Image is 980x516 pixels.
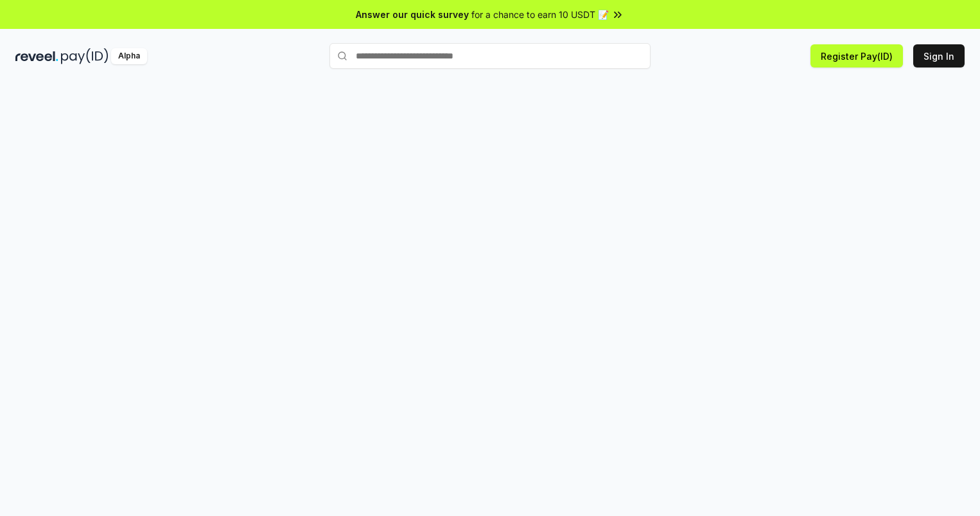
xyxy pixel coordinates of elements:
[61,48,109,64] img: pay_id
[15,48,58,64] img: reveel_dark
[111,48,147,64] div: Alpha
[810,44,903,67] button: Register Pay(ID)
[356,8,469,21] span: Answer our quick survey
[913,44,965,67] button: Sign In
[471,8,609,21] span: for a chance to earn 10 USDT 📝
